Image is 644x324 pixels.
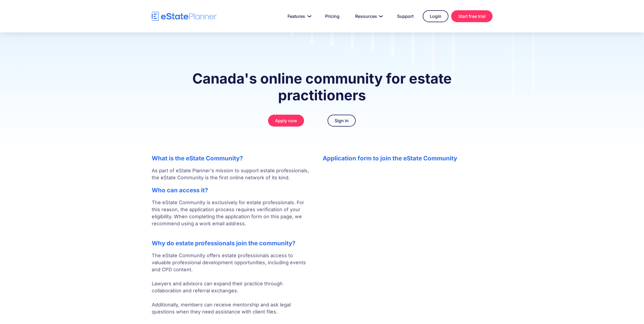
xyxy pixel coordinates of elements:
[423,10,448,22] a: Login
[451,10,493,22] a: Start free trial
[319,11,346,22] a: Pricing
[152,199,312,234] p: The eState Community is exclusively for estate professionals. For this reason, the application pr...
[192,70,452,104] strong: Canada's online community for estate practitioners
[152,167,312,181] p: As part of eState Planner's mission to support estate professionals, the eState Community is the ...
[391,11,420,22] a: Support
[328,115,356,127] a: Sign in
[349,11,388,22] a: Resources
[152,12,217,21] a: home
[323,155,493,162] h2: Application form to join the eState Community
[323,167,493,273] iframe: Form 0
[152,155,312,162] h2: What is the eState Community?
[268,115,304,127] a: Apply now
[281,11,316,22] a: Features
[152,240,312,247] h2: Why do estate professionals join the community?
[152,187,312,194] h2: Who can access it?
[152,252,312,315] p: The eState Community offers estate professionals access to valuable professional development oppo...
